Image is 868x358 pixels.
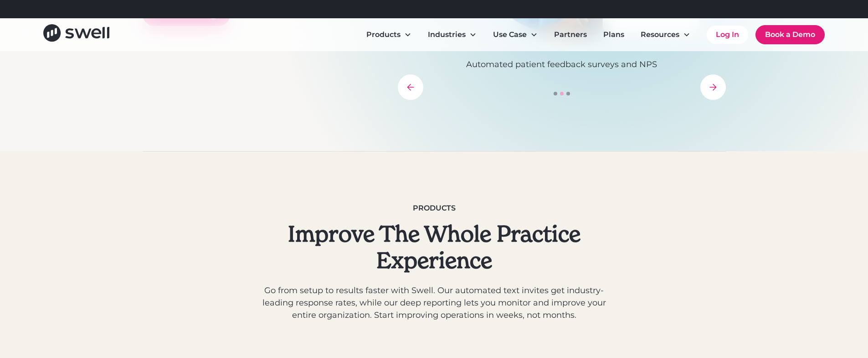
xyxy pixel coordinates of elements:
h2: Improve The Whole Practice Experience [259,221,609,274]
a: Partners [547,26,594,44]
div: Show slide 1 of 3 [554,92,557,95]
div: Industries [428,29,466,40]
div: Products [359,26,419,44]
div: Industries [421,26,484,44]
a: Book a Demo [755,25,825,44]
div: Resources [641,29,679,40]
div: Use Case [493,29,527,40]
div: Products [259,203,609,214]
div: Use Case [486,26,545,44]
a: home [43,24,109,45]
div: Resources [633,26,698,44]
div: Show slide 2 of 3 [560,92,564,95]
div: Show slide 3 of 3 [566,92,570,95]
p: Go from setup to results faster with Swell. Our automated text invites get industry-leading respo... [259,284,609,321]
a: Log In [707,26,748,44]
p: Automated patient feedback surveys and NPS [398,58,726,71]
iframe: Chat Widget [664,15,868,358]
div: previous slide [398,74,423,100]
a: Plans [596,26,632,44]
div: Products [366,29,401,40]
